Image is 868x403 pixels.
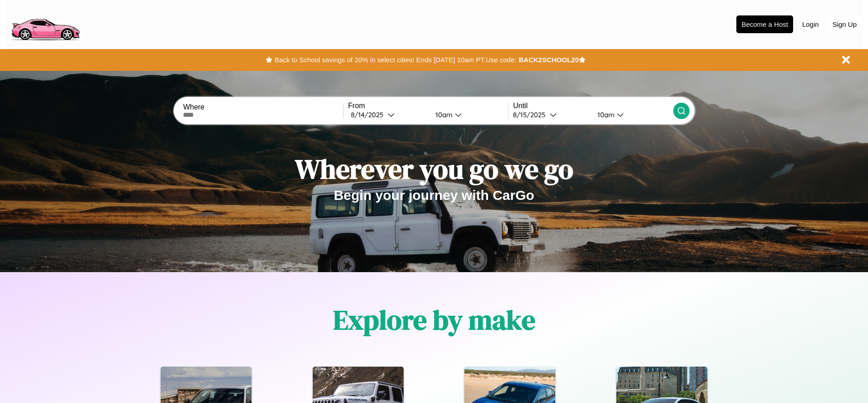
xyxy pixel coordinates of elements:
button: Back to School savings of 20% in select cities! Ends [DATE] 10am PT.Use code: [272,54,518,66]
label: From [348,102,508,110]
button: Sign Up [828,16,861,33]
div: 8 / 15 / 2025 [513,110,550,119]
div: 10am [593,110,617,119]
button: 10am [428,110,508,119]
button: 8/14/2025 [348,110,428,119]
div: 8 / 14 / 2025 [351,110,388,119]
div: 10am [431,110,455,119]
b: BACK2SCHOOL20 [518,56,579,64]
img: logo [7,5,84,43]
h1: Explore by make [333,301,535,338]
label: Until [513,102,673,110]
button: 10am [590,110,673,119]
button: Login [798,16,824,33]
label: Where [183,103,343,111]
button: Become a Host [736,15,793,33]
